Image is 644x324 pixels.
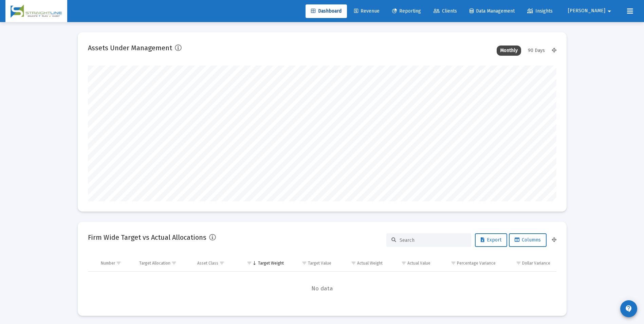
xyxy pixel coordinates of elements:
span: Revenue [354,8,380,14]
span: No data [88,285,556,292]
td: Column Actual Weight [336,255,387,271]
div: 90 Days [525,46,548,56]
button: [PERSON_NAME] [560,4,622,18]
span: Show filter options for column 'Target Weight' [247,260,252,266]
span: Data Management [470,8,515,14]
div: Actual Value [407,260,430,266]
td: Column Target Weight [238,255,289,271]
span: Show filter options for column 'Percentage Variance' [451,260,456,266]
a: Dashboard [306,4,347,18]
a: Insights [522,4,558,18]
span: Show filter options for column 'Number' [116,260,121,266]
td: Column Dollar Variance [500,255,556,271]
div: Target Allocation [139,260,170,266]
td: Column Actual Value [387,255,435,271]
div: Data grid [88,255,556,306]
div: Actual Weight [357,260,383,266]
button: Export [475,233,507,247]
span: Show filter options for column 'Target Allocation' [171,260,177,266]
div: Asset Class [197,260,218,266]
span: Clients [434,8,457,14]
mat-icon: contact_support [625,305,633,313]
span: Columns [515,237,541,243]
div: Percentage Variance [457,260,496,266]
div: Number [101,260,115,266]
td: Column Asset Class [192,255,238,271]
td: Column Number [96,255,135,271]
span: Reporting [392,8,421,14]
mat-icon: arrow_drop_down [605,4,613,18]
a: Clients [428,4,462,18]
span: Show filter options for column 'Actual Weight' [351,260,356,266]
a: Reporting [387,4,426,18]
span: Insights [527,8,553,14]
a: Revenue [349,4,385,18]
span: Show filter options for column 'Asset Class' [219,260,224,266]
span: Show filter options for column 'Target Value' [302,260,307,266]
div: Target Weight [258,260,284,266]
div: Target Value [308,260,331,266]
img: Dashboard [11,4,62,18]
span: [PERSON_NAME] [568,8,605,14]
span: Dashboard [311,8,342,14]
td: Column Target Value [289,255,336,271]
button: Columns [509,233,547,247]
h2: Assets Under Management [88,42,172,53]
span: Export [481,237,501,243]
span: Show filter options for column 'Dollar Variance' [516,260,521,266]
h2: Firm Wide Target vs Actual Allocations [88,232,206,243]
td: Column Percentage Variance [435,255,500,271]
div: Dollar Variance [522,260,550,266]
td: Column Target Allocation [134,255,192,271]
div: Monthly [497,46,521,56]
input: Search [400,237,466,243]
span: Show filter options for column 'Actual Value' [401,260,406,266]
a: Data Management [464,4,520,18]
